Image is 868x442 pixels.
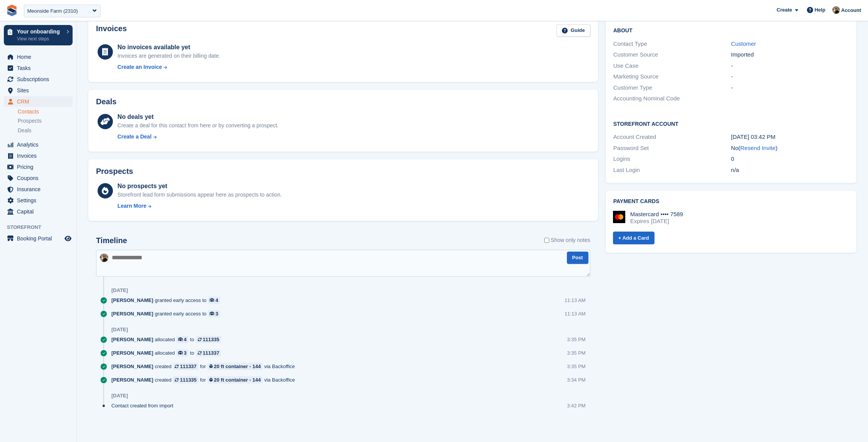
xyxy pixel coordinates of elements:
[207,376,263,384] a: 20 ft container - 144
[4,85,73,96] a: menu
[731,166,849,175] div: n/a
[203,349,219,357] div: 111337
[118,122,278,130] div: Create a deal for this contact from here or by converting a prospect.
[613,133,731,142] div: Account Created
[17,139,63,150] span: Analytics
[208,297,220,304] a: 4
[111,327,128,333] div: [DATE]
[565,310,586,317] div: 11:13 AM
[6,5,18,16] img: stora-icon-8386f47178a22dfd0bd8f6a31ec36ba5ce8667c1dd55bd0f319d3a0aa187defe.svg
[567,252,588,264] button: Post
[17,35,63,42] p: View next steps
[215,310,218,317] div: 3
[17,173,63,183] span: Coupons
[111,336,153,343] span: [PERSON_NAME]
[7,224,76,231] span: Storefront
[613,198,849,205] h2: Payment cards
[173,363,198,370] a: 111337
[17,150,63,161] span: Invoices
[613,83,731,92] div: Customer Type
[777,6,792,14] span: Create
[832,6,840,14] img: Oliver Bruce
[17,85,63,96] span: Sites
[208,310,220,317] a: 3
[4,162,73,172] a: menu
[4,63,73,73] a: menu
[731,40,756,47] a: Customer
[4,96,73,107] a: menu
[111,310,153,317] span: [PERSON_NAME]
[4,139,73,150] a: menu
[567,376,585,384] div: 3:34 PM
[613,94,731,103] div: Accounting Nominal Code
[740,145,776,151] a: Resend Invite
[27,7,78,15] div: Meonside Farm (2310)
[111,310,224,317] div: granted early access to
[731,133,849,142] div: [DATE] 03:42 PM
[613,40,731,48] div: Contact Type
[567,363,585,370] div: 3:35 PM
[96,167,133,176] h2: Prospects
[731,155,849,163] div: 0
[731,83,849,92] div: -
[613,62,731,70] div: Use Case
[731,62,849,70] div: -
[4,150,73,161] a: menu
[96,97,116,106] h2: Deals
[96,24,127,37] h2: Invoices
[111,376,153,384] span: [PERSON_NAME]
[196,349,221,357] a: 111337
[111,402,177,409] div: Contact created from import
[215,297,218,304] div: 4
[613,211,625,223] img: Mastercard Logo
[118,52,220,60] div: Invoices are generated on their billing date.
[815,6,825,14] span: Help
[17,162,63,172] span: Pricing
[214,363,261,370] div: 20 ft container - 144
[613,50,731,59] div: Customer Source
[111,349,225,357] div: allocated to
[111,393,128,399] div: [DATE]
[111,376,299,384] div: created for via Backoffice
[111,363,299,370] div: created for via Backoffice
[613,120,849,127] h2: Storefront Account
[613,155,731,163] div: Logins
[567,349,585,357] div: 3:35 PM
[4,25,73,45] a: Your onboarding View next steps
[118,202,282,210] a: Learn More
[613,166,731,175] div: Last Login
[613,232,654,244] a: + Add a Card
[18,117,41,125] span: Prospects
[180,363,196,370] div: 111337
[17,63,63,73] span: Tasks
[4,173,73,183] a: menu
[18,108,73,115] a: Contacts
[4,195,73,206] a: menu
[118,133,278,141] a: Create a Deal
[111,363,153,370] span: [PERSON_NAME]
[111,297,153,304] span: [PERSON_NAME]
[118,63,220,71] a: Create an Invoice
[100,254,108,262] img: Oliver Bruce
[96,236,127,245] h2: Timeline
[17,29,63,34] p: Your onboarding
[565,297,586,304] div: 11:13 AM
[17,233,63,244] span: Booking Portal
[176,336,189,343] a: 4
[17,74,63,85] span: Subscriptions
[118,112,278,122] div: No deals yet
[17,96,63,107] span: CRM
[18,127,73,135] a: Deals
[111,287,128,294] div: [DATE]
[118,191,282,199] div: Storefront lead form submissions appear here as prospects to action.
[739,145,778,151] span: ( )
[18,127,31,134] span: Deals
[557,24,590,37] a: Guide
[17,195,63,206] span: Settings
[4,206,73,217] a: menu
[118,133,152,141] div: Create a Deal
[17,206,63,217] span: Capital
[111,297,224,304] div: granted early access to
[173,376,198,384] a: 111335
[17,52,63,62] span: Home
